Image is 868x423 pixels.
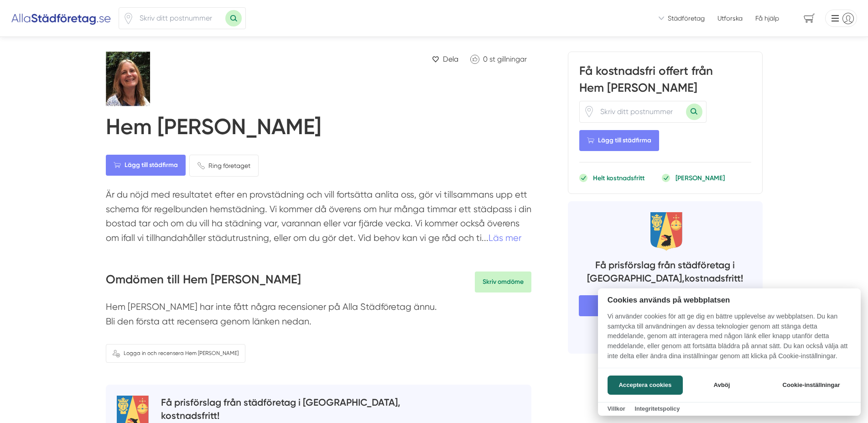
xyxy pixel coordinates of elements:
p: Vi använder cookies för att ge dig en bättre upplevelse av webbplatsen. Du kan samtycka till anvä... [598,312,861,367]
a: Integritetspolicy [634,405,680,412]
button: Acceptera cookies [608,376,683,395]
h2: Cookies används på webbplatsen [598,296,861,304]
a: Villkor [608,405,625,412]
button: Cookie-inställningar [771,376,851,395]
button: Avböj [686,376,758,395]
